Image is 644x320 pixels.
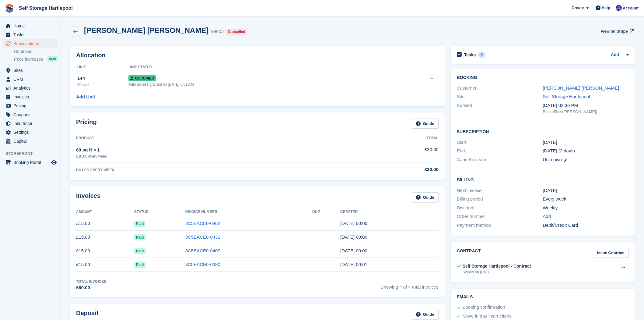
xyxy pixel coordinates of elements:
[457,85,543,92] div: Customer
[76,133,342,143] th: Product
[5,4,14,13] img: stora-icon-8386f47178a22dfd0bd8f6a31ec36ba5ce8667c1dd55bd0f319d3a0aa187defe.svg
[457,196,543,203] div: Billing period
[543,157,562,162] span: Unknown
[457,248,481,258] h2: Contract
[76,310,98,320] h2: Deposit
[457,128,629,134] h2: Subscription
[3,22,58,30] a: menu
[543,102,629,109] div: [DATE] 02:36 PM
[76,154,342,159] div: £30.00 every week
[76,167,342,173] div: BILLED EVERY WEEK
[463,269,531,275] div: Signed on [DATE]
[77,82,128,87] div: 60 sq ft
[13,39,50,48] span: Subscriptions
[543,222,629,229] div: Debit/Credit Card
[13,158,50,167] span: Booking Portal
[134,207,185,217] th: Status
[76,230,134,244] td: £15.00
[412,192,439,202] a: Guide
[342,133,439,143] th: Total
[598,26,635,36] a: View on Stripe
[13,119,50,128] span: Insurance
[13,110,50,119] span: Coupons
[543,139,557,146] time: 2025-07-30 23:00:00 UTC
[457,295,629,300] h2: Emails
[13,101,50,110] span: Pricing
[543,187,629,194] div: [DATE]
[128,75,156,81] span: Occupied
[543,213,551,220] a: Add
[312,207,340,217] th: Due
[3,158,58,167] a: menu
[3,110,58,119] a: menu
[3,84,58,92] a: menu
[226,29,247,35] div: Cancelled
[457,187,543,194] div: Next invoice
[3,66,58,75] a: menu
[457,213,543,220] div: Order number
[593,248,629,258] a: Issue Contract
[50,159,58,166] a: Preview store
[412,119,439,129] a: Guide
[3,137,58,145] a: menu
[543,94,590,99] a: Self Storage Hartlepool
[76,94,95,101] a: Add Unit
[457,148,543,155] div: End
[76,258,134,272] td: £15.00
[457,102,543,115] div: Booked
[543,204,629,212] div: Weekly
[185,248,220,253] a: 3C5EACE0-0407
[76,244,134,258] td: £15.00
[623,5,639,11] span: Account
[611,52,619,59] a: Add
[76,279,107,284] div: Total Invoiced
[340,262,367,267] time: 2025-07-30 23:01:01 UTC
[77,75,128,82] div: 144
[340,207,439,217] th: Created
[211,28,224,35] div: 99005
[464,52,476,58] h2: Tasks
[457,176,629,183] h2: Billing
[340,234,367,240] time: 2025-08-13 23:00:30 UTC
[3,93,58,101] a: menu
[457,75,629,80] h2: Booking
[342,166,439,173] div: £30.00
[13,93,50,101] span: Invoices
[3,75,58,84] a: menu
[463,304,505,311] div: Booking confirmation
[381,279,439,291] span: Showing 4 of 4 total invoices
[13,22,50,30] span: Home
[76,62,128,72] th: Unit
[13,75,50,84] span: CRM
[185,207,312,217] th: Invoice Number
[342,143,439,162] td: £30.00
[457,93,543,100] div: Site
[76,119,97,129] h2: Pricing
[84,26,208,34] h2: [PERSON_NAME] [PERSON_NAME]
[14,49,58,55] a: Contracts
[134,221,145,227] span: Paid
[134,248,145,254] span: Paid
[13,84,50,92] span: Analytics
[16,3,75,13] a: Self Storage Hartlepool
[600,28,628,34] span: View on Stripe
[463,263,531,269] div: Self Storage Hartlepool - Contract
[3,101,58,110] a: menu
[76,207,134,217] th: Amount
[128,82,388,87] div: Auto access granted on [DATE] 6:01 AM
[478,52,485,58] div: 0
[76,217,134,230] td: £15.00
[3,39,58,48] a: menu
[457,156,543,163] div: Cancel reason
[602,5,610,11] span: Help
[134,262,145,268] span: Paid
[3,128,58,137] a: menu
[13,30,50,39] span: Tasks
[185,221,220,226] a: 3C5EACE0-0462
[463,313,512,320] div: Move in day instructions
[543,109,629,115] div: Backoffice ([PERSON_NAME])
[572,5,584,11] span: Create
[543,85,619,91] a: [PERSON_NAME] [PERSON_NAME]
[76,192,100,202] h2: Invoices
[76,284,107,291] div: £60.00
